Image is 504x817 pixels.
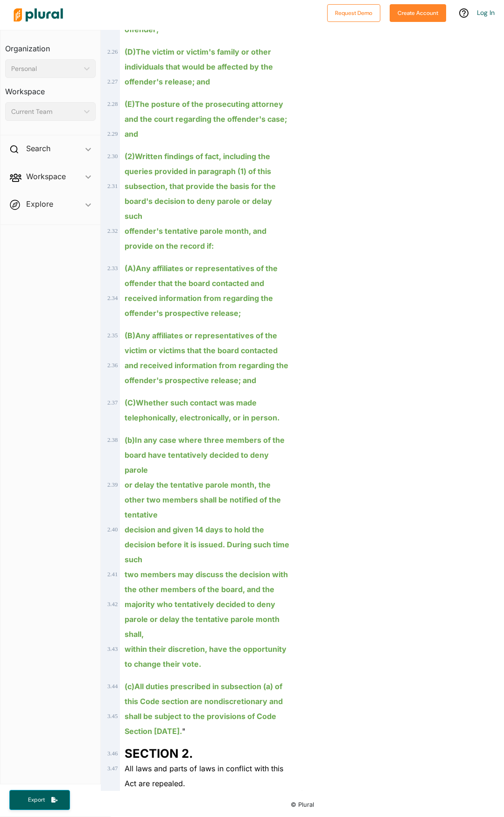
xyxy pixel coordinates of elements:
[125,570,288,594] ins: two members may discuss the decision with the other members of the board, and the
[125,264,136,273] strong: (A)
[107,765,118,772] span: 3 . 47
[107,295,118,301] span: 2 . 34
[107,713,118,719] span: 3 . 45
[125,99,287,124] ins: The posture of the prosecuting attorney and the court regarding the offender's case;
[125,398,136,407] strong: (C)
[125,435,285,475] ins: In any case where three members of the board have tentatively decided to deny parole
[125,600,280,639] ins: majority who tentatively decided to deny parole or delay the tentative parole month shall,
[5,35,96,56] h3: Organization
[125,331,278,355] ins: Any affiliates or representatives of the victim or victims that the board contacted
[291,801,314,808] small: © Plural
[125,77,210,86] ins: offender's release; and
[125,99,135,109] strong: (E)
[125,682,134,691] strong: (c)
[327,4,380,22] button: Request Demo
[390,4,446,22] button: Create Account
[327,7,380,17] a: Request Demo
[107,750,118,757] span: 3 . 46
[107,332,118,339] span: 2 . 35
[125,712,276,736] span: "
[125,746,193,761] strong: SECTION 2.
[125,129,138,139] ins: and
[125,525,289,564] ins: decision and given 14 days to hold the decision before it is issued. During such time such
[125,764,283,788] span: All laws and parts of laws in conflict with this Act are repealed.
[125,712,276,736] ins: shall be subject to the provisions of Code Section [DATE].
[125,331,135,340] strong: (B)
[107,683,118,690] span: 3 . 44
[125,398,280,422] ins: Whether such contact was made telephonically, electronically, or in person.
[107,482,118,488] span: 2 . 39
[107,265,118,272] span: 2 . 33
[125,152,135,161] strong: (2)
[107,601,118,608] span: 3 . 42
[107,399,118,406] span: 2 . 37
[390,7,446,17] a: Create Account
[11,64,80,74] div: Personal
[5,78,96,98] h3: Workspace
[125,47,273,71] ins: The victim or victim's family or other individuals that would be affected by the
[107,646,118,652] span: 3 . 43
[107,101,118,107] span: 2 . 28
[26,143,50,154] h2: Search
[125,10,289,34] ins: Community ties and other support for the offender;
[107,78,118,85] span: 2 . 27
[477,8,495,17] a: Log In
[107,362,118,369] span: 2 . 36
[107,153,118,160] span: 2 . 30
[107,183,118,189] span: 2 . 31
[125,264,278,288] ins: Any affiliates or representatives of the offender that the board contacted and
[125,226,266,251] ins: offender's tentative parole month, and provide on the record if:
[125,182,276,221] ins: subsection, that provide the basis for the board's decision to deny parole or delay such
[125,682,283,706] ins: All duties prescribed in subsection (a) of this Code section are nondiscretionary and
[21,796,51,804] span: Export
[107,131,118,137] span: 2 . 29
[125,435,135,445] strong: (b)
[125,480,281,519] ins: or delay the tentative parole month, the other two members shall be notified of the tentative
[107,571,118,578] span: 2 . 41
[11,107,80,117] div: Current Team
[125,152,271,176] ins: Written findings of fact, including the queries provided in paragraph (1) of this
[125,361,288,385] ins: and received information from regarding the offender's prospective release; and
[107,49,118,55] span: 2 . 26
[107,526,118,533] span: 2 . 40
[107,437,118,443] span: 2 . 38
[125,293,273,318] ins: received information from regarding the offender's prospective release;
[107,228,118,234] span: 2 . 32
[125,47,136,56] strong: (D)
[9,790,70,810] button: Export
[125,644,287,669] ins: within their discretion, have the opportunity to change their vote.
